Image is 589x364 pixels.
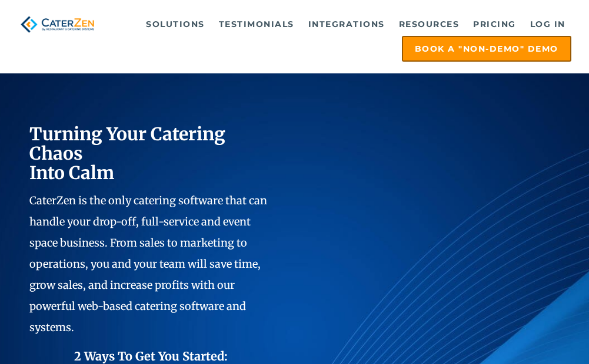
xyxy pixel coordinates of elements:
[302,12,391,36] a: Integrations
[467,12,522,36] a: Pricing
[524,12,571,36] a: Log in
[29,123,225,184] span: Turning Your Catering Chaos Into Calm
[74,349,228,363] span: 2 Ways To Get You Started:
[402,36,571,62] a: Book a "Non-Demo" Demo
[140,12,211,36] a: Solutions
[213,12,300,36] a: Testimonials
[484,318,576,351] iframe: Help widget launcher
[112,12,571,62] div: Navigation Menu
[18,12,97,36] img: caterzen
[393,12,465,36] a: Resources
[29,194,267,334] span: CaterZen is the only catering software that can handle your drop-off, full-service and event spac...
